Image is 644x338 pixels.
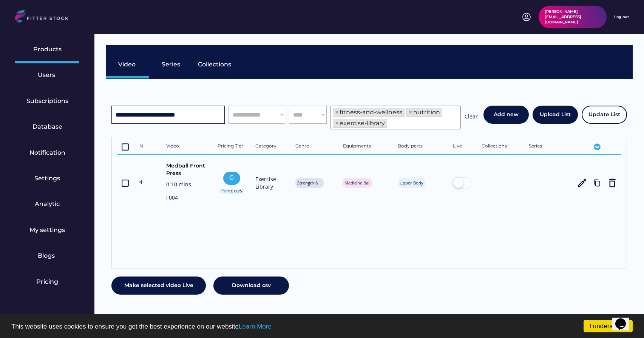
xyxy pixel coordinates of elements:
[343,143,388,151] div: Equipments
[36,278,58,286] div: Pricing
[225,174,238,182] div: G
[218,143,246,151] div: Pricing Tier
[297,180,322,186] div: Strength &...
[465,113,478,122] div: Clear
[483,106,529,124] button: Add new
[533,106,578,124] button: Upload List
[38,252,57,260] div: Blogs
[120,178,130,187] text: crop_din
[166,143,208,151] div: Video
[139,143,156,151] div: N
[120,142,130,152] text: crop_din
[295,143,333,151] div: Genre
[529,143,567,151] div: Series
[120,177,130,189] button: crop_din
[239,323,272,330] a: Learn More
[29,226,65,234] div: My settings
[335,120,339,126] span: ×
[11,323,633,330] p: This website uses cookies to ensure you get the best experience on our website
[230,189,242,194] div: £ 0.75
[166,162,208,177] div: Medball Front Press
[344,180,371,186] div: Medicine Ball
[162,60,181,69] div: Series
[139,178,156,186] div: 4
[453,143,472,151] div: Live
[111,277,206,295] button: Make selected video Live
[213,277,289,295] button: Download csv
[582,106,627,124] button: Update List
[38,71,57,79] div: Users
[255,143,286,151] div: Category
[33,45,62,54] div: Products
[118,60,137,69] div: Video
[333,119,387,128] li: exercise-library
[584,320,633,332] a: I understand!
[607,177,618,189] button: delete_outline
[522,12,531,22] img: profile-circle.svg
[406,108,442,117] li: nutrition
[35,200,60,208] div: Analytic
[576,177,588,189] button: edit
[482,143,519,151] div: Collections
[400,180,423,186] div: Upper Body
[166,194,208,203] div: F004
[333,108,405,117] li: fitness-and-wellness
[398,143,443,151] div: Body parts
[34,174,60,183] div: Settings
[166,181,208,190] div: 0-10 mins
[221,189,230,194] div: from
[32,123,62,131] div: Database
[545,9,601,25] div: [PERSON_NAME][EMAIL_ADDRESS][DOMAIN_NAME]
[29,149,65,157] div: Notification
[335,109,339,115] span: ×
[409,109,412,115] span: ×
[120,141,130,152] button: crop_din
[614,14,629,20] div: Log out
[26,97,68,105] div: Subscriptions
[612,308,636,330] iframe: chat widget
[255,175,286,190] div: Exercise Library
[15,9,75,25] img: LOGO.svg
[198,60,231,69] div: Collections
